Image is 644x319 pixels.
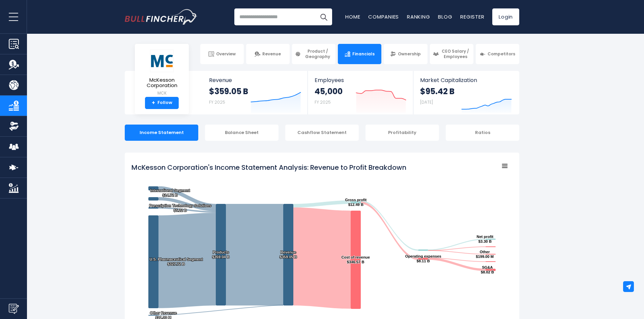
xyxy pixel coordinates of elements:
[476,250,494,259] text: Other $199.00 M
[488,51,515,57] span: Competitors
[216,51,236,57] span: Overview
[420,86,455,97] strong: $95.42 B
[492,8,519,25] a: Login
[477,235,494,243] text: Net profit $3.30 B
[438,13,452,20] a: Blog
[308,71,413,114] a: Employees 45,000 FY 2025
[430,44,473,64] a: CEO Salary / Employees
[352,51,375,57] span: Financials
[398,51,421,57] span: Ownership
[200,44,244,64] a: Overview
[140,90,183,96] small: MCK
[441,49,470,59] span: CEO Salary / Employees
[140,77,183,88] span: McKesson Corporation
[315,86,343,97] strong: 45,000
[407,13,430,20] a: Ranking
[481,265,494,274] text: SG&A $8.02 B
[149,257,203,266] text: U.S. Pharmaceutical Segment $327.72 B
[315,77,406,83] span: Employees
[420,99,433,105] small: [DATE]
[368,13,399,20] a: Companies
[152,100,155,106] strong: +
[202,71,308,114] a: Revenue $359.05 B FY 2025
[131,163,406,172] tspan: McKesson Corporation's Income Statement Analysis: Revenue to Profit Breakdown
[125,9,198,25] img: Bullfincher logo
[205,125,279,141] div: Balance Sheet
[338,44,381,64] a: Financials
[460,13,484,20] a: Register
[280,250,297,259] text: Revenue $359.05 B
[209,99,225,105] small: FY 2025
[345,198,367,207] text: Gross profit $12.49 B
[384,44,427,64] a: Ownership
[413,71,519,114] a: Market Capitalization $95.42 B [DATE]
[292,44,335,64] a: Product / Geography
[405,254,441,263] text: Operating expenses $8.11 B
[145,97,179,109] a: +Follow
[446,125,519,141] div: Ratios
[303,49,332,59] span: Product / Geography
[341,255,370,264] text: Cost of revenue $346.57 B
[212,250,230,259] text: Products $359.04 B
[315,8,332,25] button: Search
[285,125,359,141] div: Cashflow Statement
[150,188,190,197] text: International Segment $14.72 B
[262,51,281,57] span: Revenue
[476,44,519,64] a: Competitors
[140,49,184,97] a: McKesson Corporation MCK
[315,99,331,105] small: FY 2025
[125,9,197,25] a: Go to homepage
[345,13,360,20] a: Home
[209,86,248,97] strong: $359.05 B
[9,121,19,131] img: Ownership
[125,125,198,141] div: Income Statement
[149,204,211,212] text: Prescription Technology Solutions $5.22 B
[246,44,290,64] a: Revenue
[365,125,439,141] div: Profitability
[420,77,512,83] span: Market Capitalization
[209,77,301,83] span: Revenue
